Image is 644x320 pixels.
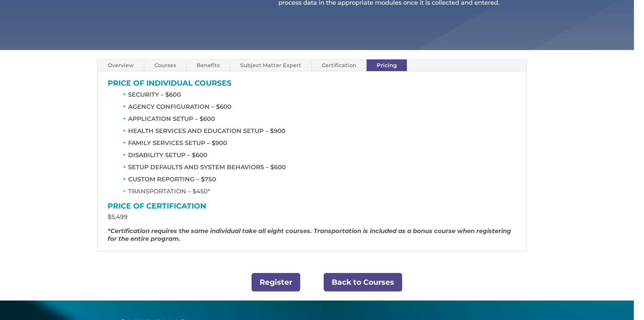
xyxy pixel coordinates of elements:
[108,202,516,213] h3: PRICE OF CERTIFICATION
[128,175,516,187] li: CUSTOM REPORTING – $750
[367,59,407,71] a: Pricing
[128,127,516,139] li: HEALTH SERVICES AND EDUCATION SETUP – $900
[128,115,516,127] li: APPLICATION SETUP – $600
[144,59,186,71] a: Courses
[108,80,516,90] h3: PRICE OF INDIVIDUAL COURSES
[128,90,516,102] li: SECURITY – $600
[128,139,516,151] li: FAMILY SERVICES SETUP – $900
[230,59,311,71] a: Subject Matter Expert
[312,59,366,71] a: Certification
[98,59,144,71] a: Overview
[128,102,516,115] li: AGENCY CONFIGURATION – $600
[108,227,511,243] em: *Certification requires the same individual take all eight courses. Transportation is included as...
[324,273,402,291] a: Back to Courses
[108,213,516,227] p: $5,499
[128,187,516,199] li: TRANSPORTATION – $450*
[128,151,516,163] li: DISABILITY SETUP – $600
[186,59,230,71] a: Benefits
[128,163,516,175] li: SETUP DEFAULTS AND SYSTEM BEHAVIORS – $600
[252,273,300,291] a: Register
